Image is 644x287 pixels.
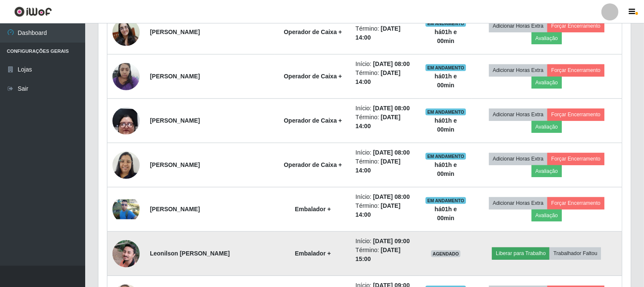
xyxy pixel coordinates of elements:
strong: Embalador + [295,206,331,212]
strong: há 01 h e 00 min [435,29,457,44]
li: Término: [356,246,415,264]
strong: há 01 h e 00 min [435,161,457,177]
strong: [PERSON_NAME] [150,206,200,212]
strong: Leonilson [PERSON_NAME] [150,250,230,257]
li: Início: [356,192,415,201]
button: Liberar para Trabalho [492,247,549,259]
strong: [PERSON_NAME] [150,161,200,168]
button: Forçar Encerramento [547,197,604,209]
strong: Operador de Caixa + [284,161,342,168]
strong: Operador de Caixa + [284,117,342,124]
span: EM ANDAMENTO [425,109,466,115]
strong: há 01 h e 00 min [435,206,457,221]
li: Término: [356,69,415,86]
button: Avaliação [532,210,562,221]
time: [DATE] 08:00 [373,60,410,67]
li: Término: [356,157,415,175]
span: EM ANDAMENTO [425,20,466,27]
li: Início: [356,148,415,157]
button: Avaliação [532,165,562,177]
strong: há 01 h e 00 min [435,117,457,133]
li: Início: [356,237,415,246]
strong: Operador de Caixa + [284,73,342,80]
img: 1748467830576.jpeg [112,90,140,151]
span: EM ANDAMENTO [425,64,466,71]
button: Adicionar Horas Extra [489,109,547,121]
img: CoreUI Logo [14,6,52,17]
img: 1754064940964.jpeg [112,19,140,46]
img: 1735958681545.jpeg [112,58,140,95]
img: 1742358454044.jpeg [112,199,140,220]
time: [DATE] 08:00 [373,193,410,200]
img: 1749039440131.jpeg [112,227,140,281]
button: Forçar Encerramento [547,109,604,121]
button: Forçar Encerramento [547,64,604,76]
button: Forçar Encerramento [547,153,604,165]
strong: há 01 h e 00 min [435,73,457,89]
button: Avaliação [532,77,562,89]
li: Início: [356,104,415,113]
button: Adicionar Horas Extra [489,64,547,76]
button: Avaliação [532,32,562,44]
time: [DATE] 08:00 [373,149,410,156]
li: Término: [356,201,415,219]
strong: Embalador + [295,250,331,257]
time: [DATE] 09:00 [373,238,410,244]
button: Avaliação [532,121,562,133]
li: Término: [356,113,415,131]
button: Adicionar Horas Extra [489,197,547,209]
li: Início: [356,60,415,69]
span: EM ANDAMENTO [425,197,466,204]
button: Adicionar Horas Extra [489,153,547,165]
button: Adicionar Horas Extra [489,20,547,32]
strong: Operador de Caixa + [284,29,342,35]
span: AGENDADO [431,250,461,257]
strong: [PERSON_NAME] [150,73,200,80]
strong: [PERSON_NAME] [150,29,200,35]
span: EM ANDAMENTO [425,153,466,160]
button: Forçar Encerramento [547,20,604,32]
button: Trabalhador Faltou [549,247,601,259]
strong: [PERSON_NAME] [150,117,200,124]
img: 1754744949596.jpeg [112,147,140,183]
li: Término: [356,24,415,42]
time: [DATE] 08:00 [373,105,410,112]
